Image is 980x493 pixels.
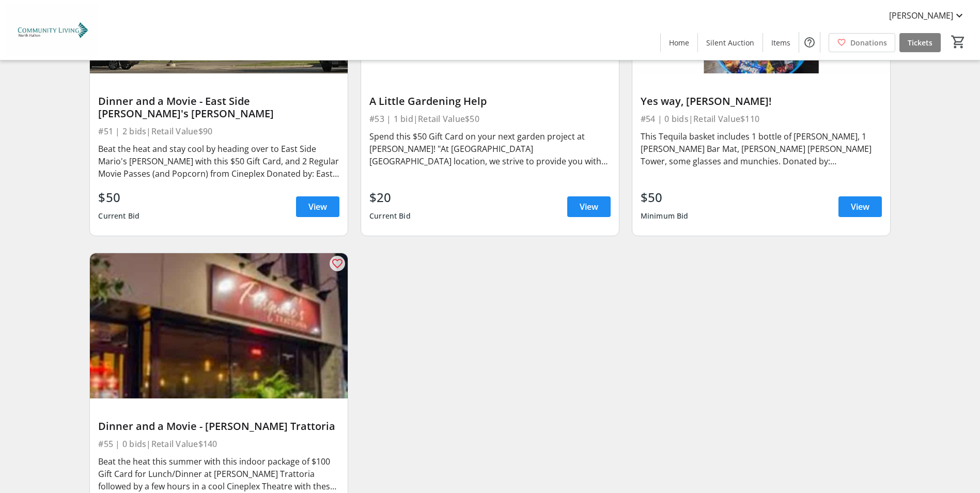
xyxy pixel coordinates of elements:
div: Beat the heat and stay cool by heading over to East Side Mario's [PERSON_NAME] with this $50 Gift... [98,143,339,180]
div: Beat the heat this summer with this indoor package of $100 Gift Card for Lunch/Dinner at [PERSON_... [98,455,339,492]
span: View [851,201,869,213]
button: [PERSON_NAME] [881,7,974,24]
span: View [308,201,327,213]
a: Silent Auction [698,33,763,52]
a: View [567,196,611,217]
div: This Tequila basket includes 1 bottle of [PERSON_NAME], 1 [PERSON_NAME] Bar Mat, [PERSON_NAME] [P... [641,130,882,167]
div: #55 | 0 bids | Retail Value $140 [98,437,339,451]
div: #54 | 0 bids | Retail Value $110 [641,112,882,126]
img: Dinner and a Movie - Pasquale's Trattoria [90,253,348,398]
div: $50 [98,188,139,207]
img: Community Living North Halton's Logo [6,4,98,56]
a: Items [763,33,799,52]
mat-icon: favorite_outline [331,257,344,270]
div: Spend this $50 Gift Card on your next garden project at [PERSON_NAME]! "At [GEOGRAPHIC_DATA] [GEO... [369,130,611,167]
div: Current Bid [98,207,139,225]
div: $20 [369,188,411,207]
span: Tickets [908,37,932,48]
div: Yes way, [PERSON_NAME]! [641,95,882,107]
span: View [580,201,598,213]
div: Dinner and a Movie - East Side [PERSON_NAME]'s [PERSON_NAME] [98,95,339,120]
span: [PERSON_NAME] [889,9,953,22]
span: Home [669,37,689,48]
div: $50 [641,188,689,207]
a: Home [661,33,697,52]
button: Cart [949,33,968,51]
div: Minimum Bid [641,207,689,225]
span: Donations [850,37,887,48]
span: Items [771,37,790,48]
div: #51 | 2 bids | Retail Value $90 [98,124,339,138]
div: Current Bid [369,207,411,225]
span: Silent Auction [706,37,754,48]
a: Tickets [899,33,941,52]
a: Donations [829,33,895,52]
a: View [296,196,339,217]
div: Dinner and a Movie - [PERSON_NAME] Trattoria [98,420,339,433]
a: View [838,196,882,217]
div: #53 | 1 bid | Retail Value $50 [369,112,611,126]
button: Help [799,32,820,53]
div: A Little Gardening Help [369,95,611,107]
